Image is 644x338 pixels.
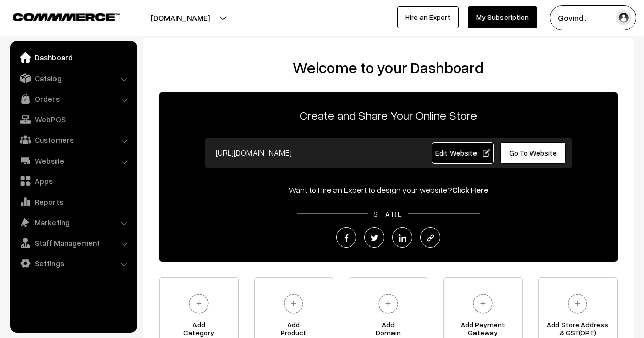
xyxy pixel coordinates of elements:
a: Edit Website [432,142,494,164]
h2: Welcome to your Dashboard [153,58,624,77]
img: plus.svg [279,290,307,318]
a: Website [13,151,134,170]
span: Edit Website [435,148,490,157]
a: WebPOS [13,110,134,129]
a: Hire an Expert [397,6,459,28]
a: Catalog [13,69,134,87]
img: user [616,10,631,25]
a: Staff Management [13,234,134,252]
a: Marketing [13,213,134,231]
a: Customers [13,131,134,149]
button: [DOMAIN_NAME] [115,5,245,30]
img: plus.svg [469,290,497,318]
span: SHARE [368,209,408,218]
div: Want to Hire an Expert to design your website? [159,183,618,196]
button: Govind . [550,5,636,30]
img: plus.svg [185,290,213,318]
img: plus.svg [374,290,402,318]
a: Reports [13,193,134,211]
span: Go To Website [509,148,557,157]
p: Create and Share Your Online Store [159,106,618,125]
a: Apps [13,172,134,190]
a: COMMMERCE [13,10,102,22]
a: Dashboard [13,48,134,67]
a: My Subscription [468,6,537,28]
img: plus.svg [564,290,592,318]
a: Orders [13,89,134,108]
a: Click Here [452,185,488,195]
a: Settings [13,254,134,272]
a: Go To Website [500,142,566,164]
img: COMMMERCE [13,13,120,21]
